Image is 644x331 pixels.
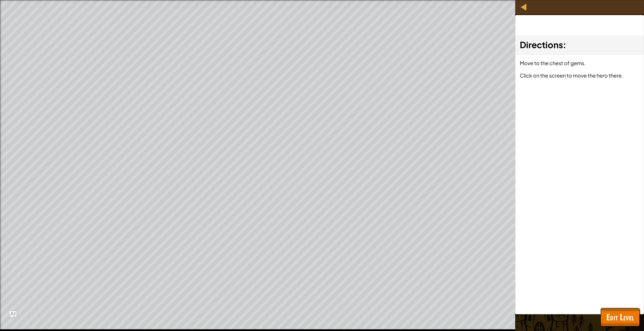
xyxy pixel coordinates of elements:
[520,38,639,51] h3: :
[606,311,634,323] span: Edit Level
[601,308,640,326] button: Edit Level
[520,71,639,80] p: Click on the screen to move the hero there.
[520,59,639,67] p: Move to the chest of gems.
[520,39,563,50] span: Directions
[9,311,16,318] button: Ask AI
